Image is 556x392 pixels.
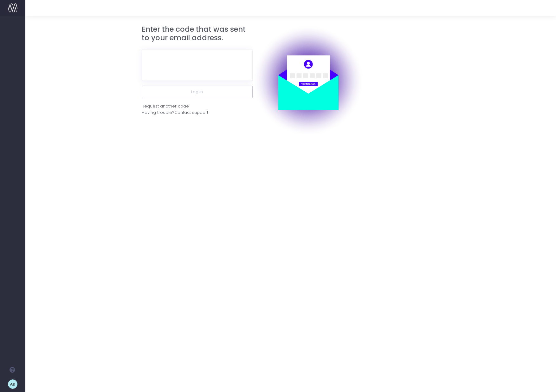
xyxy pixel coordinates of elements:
div: Having trouble? [142,109,253,116]
div: Request another code [142,103,189,109]
h3: Enter the code that was sent to your email address. [142,25,253,42]
span: Contact support [174,109,208,116]
button: Log in [142,86,253,98]
img: images/default_profile_image.png [8,379,17,389]
img: auth.png [253,25,364,136]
